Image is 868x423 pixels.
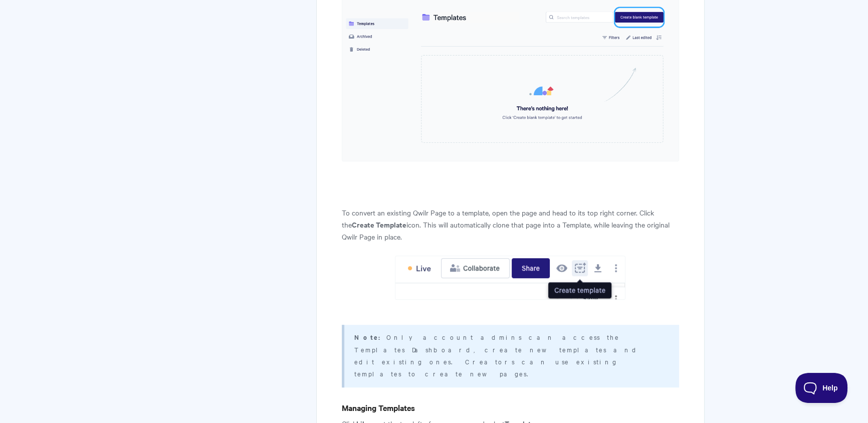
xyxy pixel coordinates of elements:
img: file-PiBVs1Hu2Q.png [395,256,625,300]
p: Only account admins can access the Templates Dashboard, create new templates and edit existing on... [354,331,667,379]
strong: Note: [354,332,386,342]
p: To convert an existing Qwilr Page to a template, open the page and head to its top right corner. ... [342,206,679,243]
strong: Create Template [352,219,406,230]
iframe: Toggle Customer Support [795,373,848,403]
h4: Managing Templates [342,401,679,414]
